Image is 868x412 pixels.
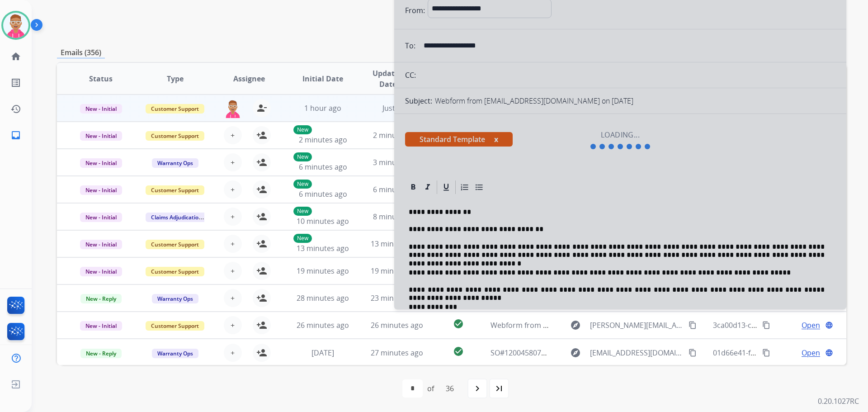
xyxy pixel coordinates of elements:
mat-icon: explore [570,320,581,331]
span: New - Initial [80,240,122,249]
span: + [231,238,235,249]
span: Warranty Ops [152,158,198,168]
mat-icon: history [10,104,21,114]
mat-icon: check_circle [453,318,464,329]
button: + [224,344,242,362]
span: 19 minutes ago [371,266,423,276]
mat-icon: person_add [256,265,267,276]
span: + [231,184,235,195]
span: 8 minutes ago [373,212,421,222]
img: agent-avatar [224,99,242,118]
span: Customer Support [146,321,204,331]
p: Emails (356) [57,47,105,58]
mat-icon: language [825,349,833,357]
mat-icon: person_remove [256,103,267,114]
p: New [293,207,312,216]
span: [PERSON_NAME][EMAIL_ADDRESS][PERSON_NAME][DOMAIN_NAME] [590,320,683,331]
span: 28 minutes ago [297,293,349,303]
mat-icon: last_page [494,383,505,394]
span: Warranty Ops [152,294,198,303]
span: + [231,293,235,303]
p: New [293,125,312,134]
span: 2 minutes ago [373,130,421,140]
span: Customer Support [146,104,204,114]
mat-icon: list_alt [10,77,21,88]
span: 1 hour ago [304,103,341,113]
span: 3 minutes ago [373,157,421,167]
mat-icon: language [825,321,833,329]
span: [EMAIL_ADDRESS][DOMAIN_NAME] [590,347,683,358]
span: + [231,211,235,222]
span: 13 minutes ago [371,239,423,249]
span: Warranty Ops [152,349,198,358]
span: Customer Support [146,267,204,276]
span: 26 minutes ago [371,320,423,330]
span: Updated Date [368,68,409,90]
span: Initial Date [302,73,343,84]
span: 26 minutes ago [297,320,349,330]
mat-icon: person_add [256,211,267,222]
span: 6 minutes ago [373,185,421,194]
span: + [231,265,235,276]
span: 3ca00d13-cd64-43c3-bcb3-ff3538bc7c1f [713,320,847,330]
span: Status [89,73,113,84]
span: Type [167,73,184,84]
div: of [427,383,434,394]
mat-icon: navigate_next [472,383,483,394]
span: Open [802,320,820,331]
span: Customer Support [146,131,204,141]
span: 6 minutes ago [299,162,347,172]
span: 01d66e41-f46d-4ab0-8d55-75c94e42616e [713,348,852,358]
mat-icon: inbox [10,130,21,141]
span: 27 minutes ago [371,348,423,358]
span: New - Initial [80,104,122,114]
span: New - Initial [80,213,122,222]
span: Customer Support [146,185,204,195]
span: Assignee [233,73,265,84]
span: 23 minutes ago [371,293,423,303]
span: + [231,130,235,141]
span: New - Reply [80,349,122,358]
span: New - Initial [80,185,122,195]
mat-icon: person_add [256,320,267,331]
span: 2 minutes ago [299,135,347,145]
mat-icon: content_copy [689,349,697,357]
mat-icon: content_copy [762,349,770,357]
button: + [224,262,242,280]
span: Open [802,347,820,358]
p: New [293,180,312,189]
span: New - Initial [80,158,122,168]
span: Customer Support [146,240,204,249]
mat-icon: person_add [256,157,267,168]
button: + [224,289,242,307]
span: New - Reply [80,294,122,303]
span: [DATE] [311,348,334,358]
span: 19 minutes ago [297,266,349,276]
span: SO#1200458070 [ thread::Ep_KqEaJAl-UWJq6WbW9fDk:: ] [491,348,681,358]
span: New - Initial [80,267,122,276]
button: + [224,235,242,253]
span: + [231,320,235,331]
mat-icon: person_add [256,184,267,195]
span: 6 minutes ago [299,189,347,199]
p: New [293,152,312,161]
p: 0.20.1027RC [818,396,859,407]
span: New - Initial [80,131,122,141]
mat-icon: person_add [256,130,267,141]
span: New - Initial [80,321,122,331]
mat-icon: content_copy [689,321,697,329]
span: Just now [382,103,411,113]
button: + [224,208,242,226]
button: + [224,153,242,171]
span: Claims Adjudication [146,213,208,222]
mat-icon: person_add [256,293,267,303]
mat-icon: person_add [256,238,267,249]
span: Webform from [PERSON_NAME][EMAIL_ADDRESS][PERSON_NAME][DOMAIN_NAME] on [DATE] [491,320,807,330]
mat-icon: explore [570,347,581,358]
span: + [231,157,235,168]
button: + [224,180,242,199]
span: 13 minutes ago [297,243,349,253]
button: + [224,126,242,144]
span: 10 minutes ago [297,216,349,226]
img: avatar [3,13,28,38]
